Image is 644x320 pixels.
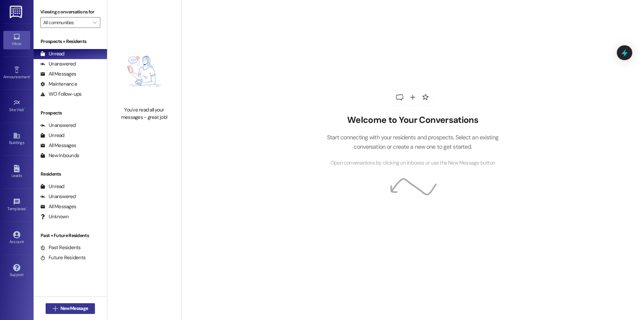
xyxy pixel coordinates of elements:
[3,97,30,115] a: Site Visit •
[40,213,69,220] div: Unknown
[3,262,30,280] a: Support
[40,183,64,190] div: Unread
[40,193,76,200] div: Unanswered
[60,305,88,312] span: New Message
[40,7,100,17] label: Viewing conversations for
[40,152,79,159] div: New Inbounds
[40,254,86,261] div: Future Residents
[34,171,107,178] div: Residents
[10,6,23,18] img: ResiDesk Logo
[34,232,107,239] div: Past + Future Residents
[115,106,174,121] div: You've read all your messages - great job!
[40,244,81,251] div: Past Residents
[30,74,31,78] span: •
[40,122,76,129] div: Unanswered
[34,109,107,117] div: Prospects
[3,130,30,148] a: Buildings
[26,205,27,210] span: •
[330,159,495,167] span: Open conversations by clicking on inboxes or use the New Message button
[317,115,508,126] h2: Welcome to Your Conversations
[53,306,58,311] i: 
[40,91,82,98] div: WO Follow-ups
[3,229,30,247] a: Account
[3,163,30,181] a: Leads
[46,303,95,314] button: New Message
[40,50,64,57] div: Unread
[40,132,64,139] div: Unread
[3,31,30,49] a: Inbox
[24,106,25,111] span: •
[40,71,76,78] div: All Messages
[40,203,76,210] div: All Messages
[93,20,97,25] i: 
[115,39,174,103] img: empty-state
[317,133,508,152] p: Start connecting with your residents and prospects. Select an existing conversation or create a n...
[40,60,76,67] div: Unanswered
[40,142,76,149] div: All Messages
[34,38,107,45] div: Prospects + Residents
[43,17,90,28] input: All communities
[40,81,77,88] div: Maintenance
[3,196,30,214] a: Templates •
